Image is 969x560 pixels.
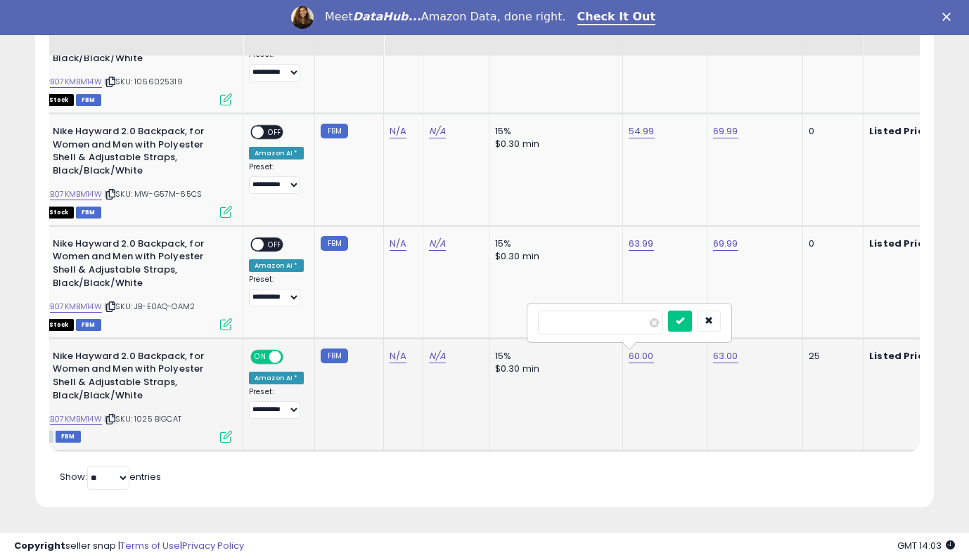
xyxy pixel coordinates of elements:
a: Check It Out [577,10,656,25]
a: Terms of Use [120,539,180,552]
b: Listed Price: [869,237,933,250]
a: B07KMBM14W [50,188,102,200]
span: FBM [76,94,101,106]
div: 15% [495,350,612,363]
span: | SKU: 1066025319 [104,76,183,87]
a: 54.99 [629,124,655,138]
strong: Copyright [14,539,65,552]
div: Preset: [249,162,304,194]
div: $0.30 min [495,138,612,150]
div: $0.30 min [495,363,612,375]
a: 69.99 [713,124,738,138]
span: 2025-09-8 14:03 GMT [897,539,955,552]
a: B07KMBM14W [50,76,102,88]
span: FBM [76,207,101,219]
a: N/A [429,349,446,363]
small: FBM [321,236,348,251]
span: OFF [281,351,304,363]
span: ON [252,351,269,363]
span: OFF [264,126,286,138]
b: Listed Price: [869,349,933,363]
div: Preset: [249,387,304,419]
small: FBM [321,124,348,138]
div: 0 [809,125,852,138]
div: Close [942,13,956,21]
div: Amazon AI * [249,259,304,272]
img: Profile image for Georgie [291,6,314,29]
b: Nike Hayward 2.0 Backpack, for Women and Men with Polyester Shell & Adjustable Straps, Black/Blac... [53,125,224,181]
div: seller snap | | [14,540,244,553]
b: Listed Price: [869,124,933,138]
div: 25 [809,350,852,363]
span: | SKU: MW-G57M-65CS [104,188,202,200]
i: DataHub... [353,10,421,23]
div: 15% [495,237,612,250]
a: N/A [429,237,446,251]
span: FBM [56,431,81,443]
a: N/A [429,124,446,138]
div: 0 [809,237,852,250]
small: FBM [321,349,348,363]
div: Preset: [249,275,304,306]
div: Meet Amazon Data, done right. [325,10,566,24]
span: Show: entries [60,470,161,483]
span: | SKU: 1025 BIGCAT [104,413,181,424]
a: B07KMBM14W [50,413,102,425]
a: 69.99 [713,237,738,251]
a: N/A [390,349,406,363]
span: FBM [76,319,101,331]
span: | SKU: JB-E0AQ-OAM2 [104,301,195,312]
span: OFF [264,239,286,251]
a: 60.00 [629,349,654,363]
a: 63.00 [713,349,738,363]
a: B07KMBM14W [50,301,102,313]
a: 63.99 [629,237,654,251]
div: $0.30 min [495,250,612,263]
b: Nike Hayward 2.0 Backpack, for Women and Men with Polyester Shell & Adjustable Straps, Black/Blac... [53,350,224,405]
a: Privacy Policy [182,539,244,552]
div: Amazon AI * [249,372,304,384]
div: Amazon AI * [249,147,304,159]
div: 15% [495,125,612,138]
b: Nike Hayward 2.0 Backpack, for Women and Men with Polyester Shell & Adjustable Straps, Black/Blac... [53,237,224,293]
a: N/A [390,124,406,138]
a: N/A [390,237,406,251]
div: Preset: [249,50,304,82]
